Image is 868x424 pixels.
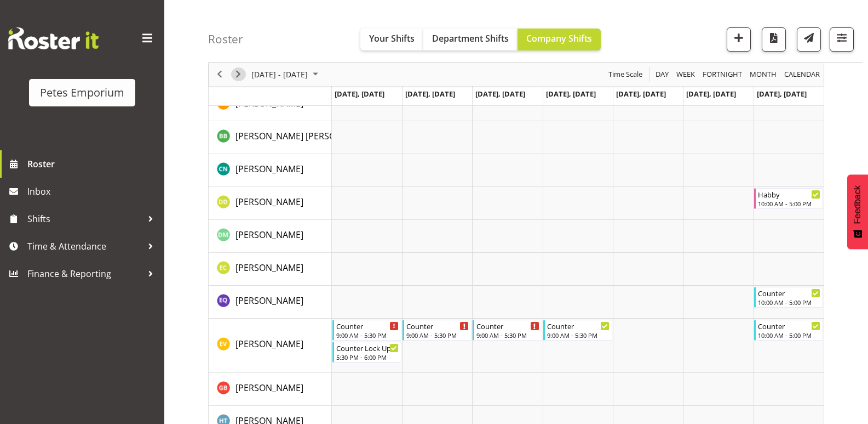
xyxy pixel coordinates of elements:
[403,320,472,341] div: Eva Vailini"s event - Counter Begin From Tuesday, September 2, 2025 at 9:00:00 AM GMT+12:00 Ends ...
[607,68,643,82] span: Time Scale
[235,294,303,307] a: [PERSON_NAME]
[526,32,592,44] span: Company Shifts
[27,156,159,172] span: Roster
[8,27,99,49] img: Rosterit website logo
[27,211,142,227] span: Shifts
[547,320,610,331] div: Counter
[332,342,401,363] div: Eva Vailini"s event - Counter Lock Up Begin From Monday, September 1, 2025 at 5:30:00 PM GMT+12:0...
[235,130,373,142] span: [PERSON_NAME] [PERSON_NAME]
[209,373,332,406] td: Gillian Byford resource
[675,68,697,82] button: Timeline Week
[762,27,786,52] button: Download a PDF of the roster according to the set date range.
[235,196,303,208] span: [PERSON_NAME]
[518,29,601,50] button: Company Shifts
[332,320,401,341] div: Eva Vailini"s event - Counter Begin From Monday, September 1, 2025 at 9:00:00 AM GMT+12:00 Ends A...
[336,342,399,353] div: Counter Lock Up
[701,68,744,82] button: Fortnight
[758,320,820,331] div: Counter
[369,32,415,44] span: Your Shifts
[616,89,666,99] span: [DATE], [DATE]
[210,63,229,86] div: previous period
[423,29,518,50] button: Department Shifts
[235,261,303,274] a: [PERSON_NAME]
[231,68,246,82] button: Next
[476,331,539,340] div: 9:00 AM - 5:30 PM
[212,68,227,82] button: Previous
[336,353,399,361] div: 5:30 PM - 6:00 PM
[754,287,823,308] div: Esperanza Querido"s event - Counter Begin From Sunday, September 7, 2025 at 10:00:00 AM GMT+12:00...
[675,68,696,82] span: Week
[209,154,332,187] td: Christine Neville resource
[654,68,670,82] span: Day
[250,68,309,82] span: [DATE] - [DATE]
[783,68,821,82] span: calendar
[209,253,332,286] td: Emma Croft resource
[235,229,303,241] span: [PERSON_NAME]
[406,320,469,331] div: Counter
[235,129,373,143] a: [PERSON_NAME] [PERSON_NAME]
[847,174,868,249] button: Feedback - Show survey
[335,89,384,99] span: [DATE], [DATE]
[209,121,332,154] td: Beena Beena resource
[208,33,243,46] h4: Roster
[758,287,820,298] div: Counter
[360,29,423,50] button: Your Shifts
[229,63,248,86] div: next period
[27,238,142,255] span: Time & Attendance
[27,265,142,282] span: Finance & Reporting
[336,331,399,340] div: 9:00 AM - 5:30 PM
[783,68,822,82] button: Month
[235,195,303,208] a: [PERSON_NAME]
[250,68,323,82] button: September 2025
[475,89,525,99] span: [DATE], [DATE]
[543,320,612,341] div: Eva Vailini"s event - Counter Begin From Thursday, September 4, 2025 at 9:00:00 AM GMT+12:00 Ends...
[754,188,823,209] div: Danielle Donselaar"s event - Habby Begin From Sunday, September 7, 2025 at 10:00:00 AM GMT+12:00 ...
[758,298,820,307] div: 10:00 AM - 5:00 PM
[757,89,807,99] span: [DATE], [DATE]
[40,84,124,101] div: Petes Emporium
[235,382,303,394] span: [PERSON_NAME]
[336,320,399,331] div: Counter
[473,320,542,341] div: Eva Vailini"s event - Counter Begin From Wednesday, September 3, 2025 at 9:00:00 AM GMT+12:00 End...
[209,220,332,253] td: David McAuley resource
[235,228,303,241] a: [PERSON_NAME]
[209,187,332,220] td: Danielle Donselaar resource
[235,97,303,109] span: [PERSON_NAME]
[405,89,455,99] span: [DATE], [DATE]
[749,68,778,82] span: Month
[248,63,325,86] div: September 01 - 07, 2025
[235,337,303,350] a: [PERSON_NAME]
[235,295,303,307] span: [PERSON_NAME]
[476,320,539,331] div: Counter
[546,89,596,99] span: [DATE], [DATE]
[235,381,303,394] a: [PERSON_NAME]
[758,189,820,200] div: Habby
[748,68,779,82] button: Timeline Month
[654,68,671,82] button: Timeline Day
[432,32,509,44] span: Department Shifts
[702,68,743,82] span: Fortnight
[686,89,736,99] span: [DATE], [DATE]
[830,27,854,52] button: Filter Shifts
[235,338,303,350] span: [PERSON_NAME]
[209,319,332,373] td: Eva Vailini resource
[547,331,610,340] div: 9:00 AM - 5:30 PM
[727,27,751,52] button: Add a new shift
[853,185,863,224] span: Feedback
[758,331,820,340] div: 10:00 AM - 5:00 PM
[235,262,303,274] span: [PERSON_NAME]
[406,331,469,340] div: 9:00 AM - 5:30 PM
[754,320,823,341] div: Eva Vailini"s event - Counter Begin From Sunday, September 7, 2025 at 10:00:00 AM GMT+12:00 Ends ...
[607,68,645,82] button: Time Scale
[209,286,332,319] td: Esperanza Querido resource
[27,183,159,200] span: Inbox
[235,162,303,176] a: [PERSON_NAME]
[797,27,821,52] button: Send a list of all shifts for the selected filtered period to all rostered employees.
[758,199,820,208] div: 10:00 AM - 5:00 PM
